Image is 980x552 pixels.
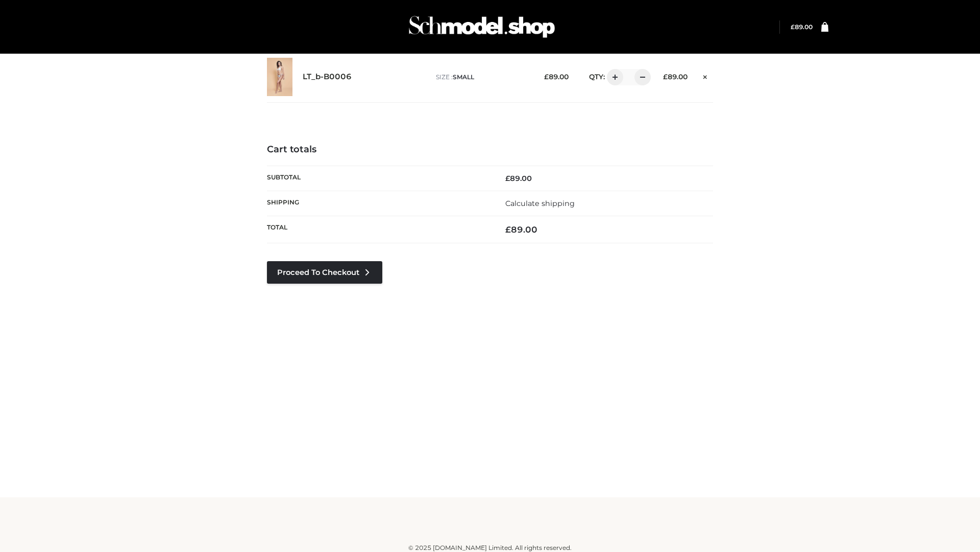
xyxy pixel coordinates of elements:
a: £89.00 [791,23,813,31]
img: Schmodel Admin 964 [405,7,558,47]
h4: Cart totals [267,144,713,155]
th: Subtotal [267,166,490,191]
span: £ [544,73,549,81]
span: £ [663,73,668,81]
bdi: 89.00 [505,224,537,235]
bdi: 89.00 [791,23,813,31]
span: £ [791,23,795,31]
a: Calculate shipping [505,199,575,208]
span: SMALL [453,73,474,81]
div: QTY: [579,69,647,85]
a: Proceed to Checkout [267,261,382,284]
th: Shipping [267,191,490,216]
bdi: 89.00 [505,174,532,183]
bdi: 89.00 [544,73,569,81]
th: Total [267,216,490,243]
span: £ [505,174,510,183]
a: Remove this item [698,69,713,82]
bdi: 89.00 [663,73,688,81]
img: LT_b-B0006 - SMALL [267,58,292,96]
span: £ [505,224,511,235]
p: size : [436,73,528,82]
a: LT_b-B0006 [303,72,352,82]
